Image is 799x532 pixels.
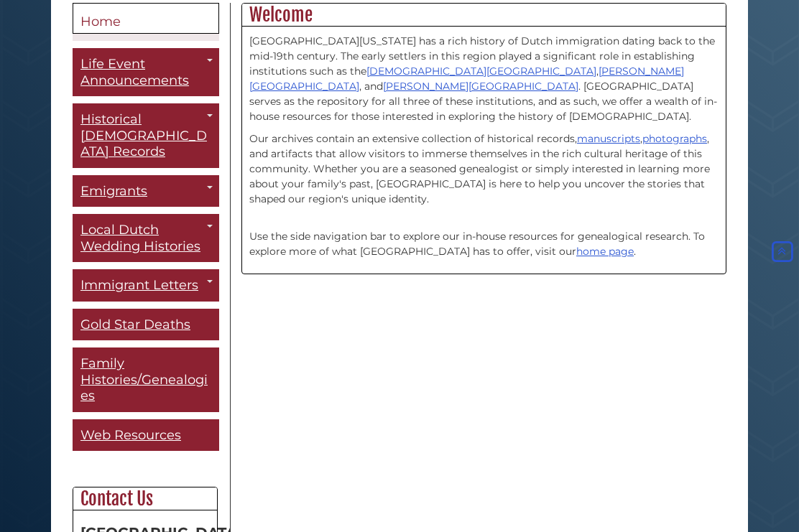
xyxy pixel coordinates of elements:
a: Emigrants [73,175,219,207]
span: Web Resources [80,427,181,443]
span: Emigrants [80,183,147,199]
span: Local Dutch Wedding Histories [80,222,200,254]
span: Historical [DEMOGRAPHIC_DATA] Records [80,111,207,159]
a: Historical [DEMOGRAPHIC_DATA] Records [73,103,219,168]
a: home page [576,245,634,258]
a: Web Resources [73,419,219,452]
span: Life Event Announcements [80,56,189,88]
h2: Contact Us [73,487,217,510]
a: manuscripts [577,132,640,145]
span: Immigrant Letters [80,277,198,293]
a: [PERSON_NAME][GEOGRAPHIC_DATA] [383,80,578,93]
a: Home [73,3,219,34]
a: Family Histories/Genealogies [73,347,219,412]
span: Home [80,14,121,29]
p: Our archives contain an extensive collection of historical records, , , and artifacts that allow ... [249,131,719,207]
a: photographs [642,132,707,145]
a: Local Dutch Wedding Histories [73,214,219,262]
a: [DEMOGRAPHIC_DATA][GEOGRAPHIC_DATA] [366,65,596,78]
a: Life Event Announcements [73,48,219,96]
span: Family Histories/Genealogies [80,355,208,403]
a: Immigrant Letters [73,269,219,302]
a: Back to Top [769,246,795,258]
h2: Welcome [242,4,726,27]
a: Gold Star Deaths [73,309,219,341]
p: [GEOGRAPHIC_DATA][US_STATE] has a rich history of Dutch immigration dating back to the mid-19th c... [249,34,719,124]
p: Use the side navigation bar to explore our in-house resources for genealogical research. To explo... [249,214,719,259]
a: [PERSON_NAME][GEOGRAPHIC_DATA] [249,65,684,93]
span: Gold Star Deaths [80,317,190,332]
